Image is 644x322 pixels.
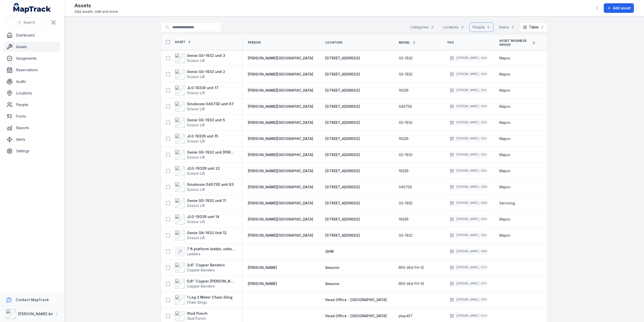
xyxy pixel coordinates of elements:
[325,249,334,254] span: QVM
[248,201,313,206] strong: [PERSON_NAME][GEOGRAPHIC_DATA]
[439,22,467,32] button: Locations
[187,295,232,300] strong: 1 Leg 3 Meter Chain Sling
[447,41,454,45] span: Tag
[325,41,342,45] span: Location
[325,185,360,189] span: [STREET_ADDRESS]
[248,233,313,238] a: [PERSON_NAME][GEOGRAPHIC_DATA]
[248,152,313,157] strong: [PERSON_NAME][GEOGRAPHIC_DATA]
[499,168,510,173] span: Majors
[175,118,225,128] a: Genie GS-1932 unit 5Scissor Lift
[325,201,360,205] span: [STREET_ADDRESS]
[248,88,313,93] a: [PERSON_NAME][GEOGRAPHIC_DATA]
[187,139,205,143] span: Scissor Lift
[4,77,60,87] a: Audits
[248,72,313,77] a: [PERSON_NAME][GEOGRAPHIC_DATA]
[447,216,487,223] div: [PERSON_NAME]-3010
[325,265,339,270] a: Amazon
[187,155,205,159] span: Scissor Lift
[175,230,227,240] a: Genie GA-1932 Unit 12Scissor Lift
[248,104,313,109] strong: [PERSON_NAME][GEOGRAPHIC_DATA]
[325,185,360,190] a: [STREET_ADDRESS]
[499,152,510,157] span: Majors
[496,22,518,32] button: Status
[499,104,510,109] span: Majors
[447,119,487,126] div: [PERSON_NAME]-3015
[399,88,409,93] span: 1932R
[447,232,487,239] div: [PERSON_NAME]-3011
[248,185,313,190] a: [PERSON_NAME][GEOGRAPHIC_DATA]
[187,214,219,219] strong: JLG-1932R unit 14
[248,281,277,286] a: [PERSON_NAME]
[325,169,360,173] span: [STREET_ADDRESS]
[74,2,119,9] h2: Assets
[325,136,360,141] span: [STREET_ADDRESS]
[325,313,387,318] a: Head Office - [GEOGRAPHIC_DATA]
[325,281,339,286] span: Amazon
[187,279,236,284] strong: 5/8” Copper [PERSON_NAME]
[187,85,218,90] strong: JLG 1932R unit 17
[499,72,510,77] span: Majors
[187,182,234,187] strong: Sinoboom 0407SE unit 63
[325,120,360,125] a: [STREET_ADDRESS]
[187,123,205,127] span: Scissor Lift
[325,281,339,286] a: Amazon
[447,71,487,78] div: [PERSON_NAME]-3018
[175,150,236,160] a: Genie GS-1932 unit [PERSON_NAME] 7Scissor Lift
[499,39,536,47] a: Asset Business Group
[187,166,220,171] strong: JLG-1932R unit 22
[325,72,360,76] span: [STREET_ADDRESS]
[325,297,387,302] a: Head Office - [GEOGRAPHIC_DATA]
[248,136,313,141] a: [PERSON_NAME][GEOGRAPHIC_DATA]
[187,187,205,192] span: Scissor Lift
[447,103,487,110] div: [PERSON_NAME]-3016
[187,134,218,139] strong: JLG 1932R unit 15
[447,135,487,142] div: [PERSON_NAME]-3014
[499,39,530,47] span: Asset Business Group
[16,298,49,302] strong: Contact MapTrack
[175,246,236,257] a: 7 ft platform ladder, unknown brandLadders
[6,18,47,27] button: Search
[187,220,205,224] span: Scissor Lift
[4,100,60,110] a: People
[325,314,387,318] span: Head Office - [GEOGRAPHIC_DATA]
[187,203,205,208] span: Scissor Lift
[187,75,205,79] span: Scissor Lift
[499,136,510,141] span: Majors
[325,217,360,222] a: [STREET_ADDRESS]
[175,182,234,192] a: Sinoboom 0407SE unit 63Scissor Lift
[399,104,412,109] span: 0407SE
[447,55,487,62] div: [PERSON_NAME]-3019
[175,85,218,95] a: JLG 1932R unit 17Scissor Lift
[187,246,236,252] strong: 7 ft platform ladder, unknown brand
[399,201,413,206] span: GS-1932
[175,101,234,112] a: Sinoboom 0407SE unit 67Scissor Lift
[499,185,510,190] span: Majors
[187,118,225,123] strong: Genie GS-1932 unit 5
[499,217,510,222] span: Majors
[325,233,360,237] span: [STREET_ADDRESS]
[4,65,60,75] a: Reservations
[187,91,205,95] span: Scissor Lift
[325,88,360,92] span: [STREET_ADDRESS]
[175,198,226,208] a: Genie GS-1932 unit 11Scissor Lift
[175,279,236,289] a: 5/8” Copper [PERSON_NAME]Copper Benders
[399,233,413,238] span: GS-1932
[499,88,510,93] span: Majors
[187,263,225,268] strong: 3/4” Copper Benders
[325,152,360,157] a: [STREET_ADDRESS]
[248,217,313,222] a: [PERSON_NAME][GEOGRAPHIC_DATA]
[187,316,206,320] span: Stud Punch
[187,150,236,155] strong: Genie GS-1932 unit [PERSON_NAME] 7
[325,217,360,221] span: [STREET_ADDRESS]
[4,30,60,40] a: Dashboard
[175,69,225,79] a: Genie GS-1932 unit 2Scissor Lift
[248,265,277,270] strong: [PERSON_NAME]
[187,230,227,235] strong: Genie GA-1932 Unit 12
[175,295,232,305] a: 1 Leg 3 Meter Chain SlingChain Slings
[248,168,313,173] a: [PERSON_NAME][GEOGRAPHIC_DATA]
[248,56,313,61] strong: [PERSON_NAME][GEOGRAPHIC_DATA]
